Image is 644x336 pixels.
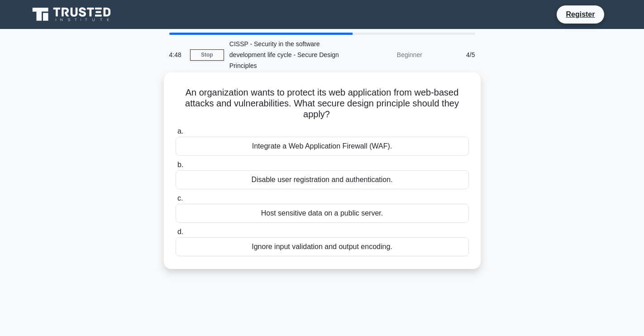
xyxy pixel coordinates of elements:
[560,9,600,20] a: Register
[177,127,183,135] span: a.
[224,35,348,75] div: CISSP - Security in the software development life cycle - Secure Design Principles
[175,87,470,120] h5: An organization wants to protect its web application from web-based attacks and vulnerabilities. ...
[176,137,469,156] div: Integrate a Web Application Firewall (WAF).
[428,46,481,64] div: 4/5
[177,228,183,235] span: d.
[177,194,183,202] span: c.
[176,170,469,189] div: Disable user registration and authentication.
[177,161,183,168] span: b.
[164,46,190,64] div: 4:48
[190,49,224,61] a: Stop
[176,204,469,223] div: Host sensitive data on a public server.
[348,46,428,64] div: Beginner
[176,237,469,256] div: Ignore input validation and output encoding.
